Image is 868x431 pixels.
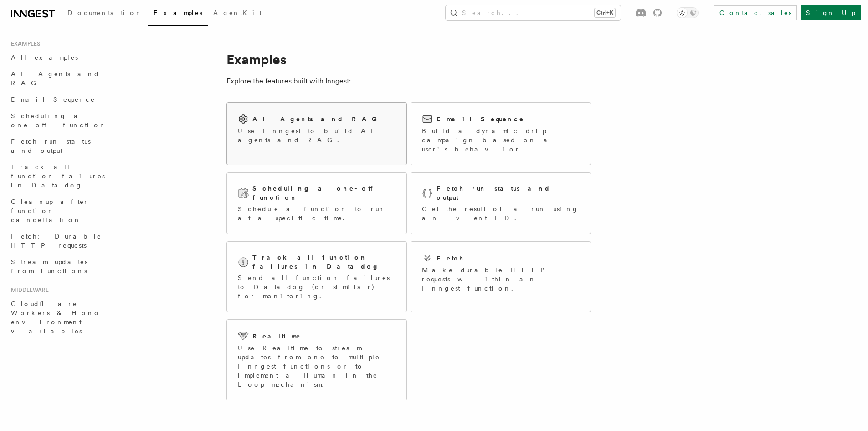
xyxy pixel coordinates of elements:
[238,273,395,301] p: Send all function failures to Datadog (or similar) for monitoring.
[7,40,40,47] span: Examples
[252,332,301,341] h2: Realtime
[252,184,395,202] h2: Scheduling a one-off function
[226,319,407,400] a: RealtimeUse Realtime to stream updates from one to multiple Inngest functions or to implement a H...
[422,265,580,293] p: Make durable HTTP requests within an Inngest function.
[238,126,395,145] p: Use Inngest to build AI agents and RAG.
[226,172,407,234] a: Scheduling a one-off functionSchedule a function to run at a specific time.
[437,184,580,202] h2: Fetch run status and output
[437,114,524,124] h2: Email Sequence
[437,254,464,263] h2: Fetch
[208,3,267,25] a: AgentKit
[411,241,591,312] a: FetchMake durable HTTP requests within an Inngest function.
[7,91,107,108] a: Email Sequence
[62,3,148,25] a: Documentation
[252,114,382,124] h2: AI Agents and RAG
[446,5,621,20] button: Search...Ctrl+K
[801,5,861,20] a: Sign Up
[148,3,208,26] a: Examples
[7,193,107,228] a: Cleanup after function cancellation
[11,233,102,249] span: Fetch: Durable HTTP requests
[154,9,202,16] span: Examples
[7,159,107,193] a: Track all function failures in Datadog
[11,96,95,103] span: Email Sequence
[11,198,89,223] span: Cleanup after function cancellation
[11,112,107,129] span: Scheduling a one-off function
[411,102,591,165] a: Email SequenceBuild a dynamic drip campaign based on a user's behavior.
[226,102,407,165] a: AI Agents and RAGUse Inngest to build AI agents and RAG.
[11,138,91,154] span: Fetch run status and output
[7,296,107,339] a: Cloudflare Workers & Hono environment variables
[11,54,78,61] span: All examples
[252,253,395,271] h2: Track all function failures in Datadog
[11,163,105,189] span: Track all function failures in Datadog
[11,70,100,87] span: AI Agents and RAG
[7,49,107,66] a: All examples
[226,75,591,88] p: Explore the features built with Inngest:
[7,286,49,294] span: Middleware
[11,258,87,275] span: Stream updates from functions
[226,51,591,68] h1: Examples
[238,343,395,389] p: Use Realtime to stream updates from one to multiple Inngest functions or to implement a Human in ...
[714,5,797,20] a: Contact sales
[226,241,407,312] a: Track all function failures in DatadogSend all function failures to Datadog (or similar) for moni...
[7,108,107,133] a: Scheduling a one-off function
[422,204,580,223] p: Get the result of a run using an Event ID.
[7,66,107,91] a: AI Agents and RAG
[595,8,615,17] kbd: Ctrl+K
[677,7,699,18] button: Toggle dark mode
[7,228,107,254] a: Fetch: Durable HTTP requests
[213,9,262,16] span: AgentKit
[411,172,591,234] a: Fetch run status and outputGet the result of a run using an Event ID.
[7,254,107,279] a: Stream updates from functions
[11,300,101,335] span: Cloudflare Workers & Hono environment variables
[422,126,580,154] p: Build a dynamic drip campaign based on a user's behavior.
[238,204,395,223] p: Schedule a function to run at a specific time.
[67,9,143,16] span: Documentation
[7,133,107,159] a: Fetch run status and output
